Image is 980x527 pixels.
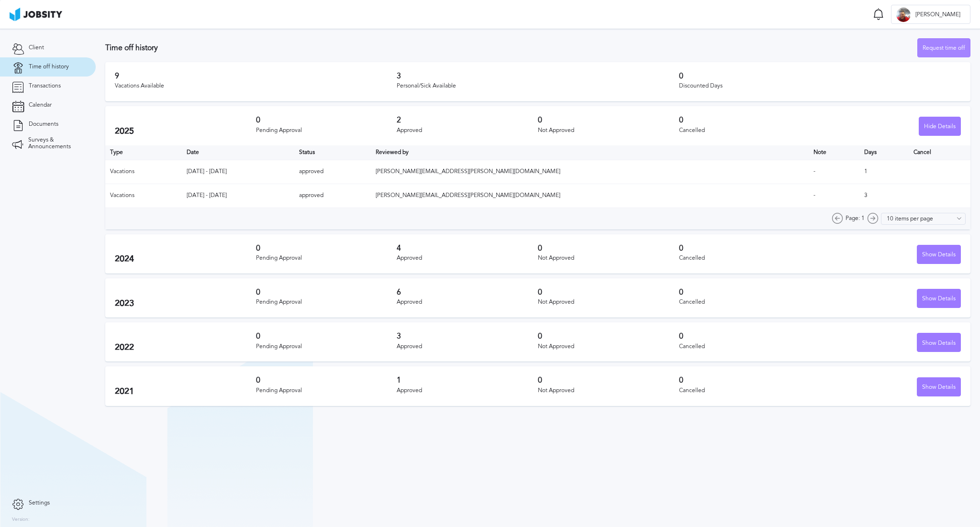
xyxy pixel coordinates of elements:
[813,168,815,175] span: -
[917,333,961,352] button: Show Details
[679,116,820,124] h3: 0
[29,121,58,128] span: Documents
[115,72,397,80] h3: 9
[679,83,961,89] div: Discounted Days
[182,160,294,184] td: [DATE] - [DATE]
[376,168,560,175] span: [PERSON_NAME][EMAIL_ADDRESS][PERSON_NAME][DOMAIN_NAME]
[371,145,809,160] th: Toggle SortBy
[256,255,397,262] div: Pending Approval
[813,192,815,198] span: -
[917,38,970,57] button: Request time off
[538,255,679,262] div: Not Approved
[256,332,397,340] h3: 0
[397,255,538,262] div: Approved
[538,387,679,394] div: Not Approved
[917,245,960,264] div: Show Details
[115,342,256,352] h2: 2022
[105,145,182,160] th: Type
[538,244,679,253] h3: 0
[115,126,256,136] h2: 2025
[397,288,538,296] h3: 6
[182,145,294,160] th: Toggle SortBy
[919,117,960,136] div: Hide Details
[397,244,538,253] h3: 4
[115,386,256,396] h2: 2021
[28,137,84,150] span: Surveys & Announcements
[919,117,961,136] button: Hide Details
[679,244,820,253] h3: 0
[256,376,397,384] h3: 0
[397,343,538,350] div: Approved
[256,288,397,296] h3: 0
[376,192,560,198] span: [PERSON_NAME][EMAIL_ADDRESS][PERSON_NAME][DOMAIN_NAME]
[846,215,865,222] span: Page: 1
[679,288,820,296] h3: 0
[256,299,397,306] div: Pending Approval
[29,44,44,51] span: Client
[917,289,960,308] div: Show Details
[911,11,965,18] span: [PERSON_NAME]
[397,299,538,306] div: Approved
[917,333,960,352] div: Show Details
[115,298,256,308] h2: 2023
[29,64,69,70] span: Time off history
[115,254,256,264] h2: 2024
[105,44,917,52] h3: Time off history
[679,72,961,80] h3: 0
[182,184,294,208] td: [DATE] - [DATE]
[679,299,820,306] div: Cancelled
[397,83,679,89] div: Personal/Sick Available
[397,376,538,384] h3: 1
[29,83,61,89] span: Transactions
[397,116,538,124] h3: 2
[294,145,371,160] th: Toggle SortBy
[12,517,30,523] label: Version:
[10,8,62,21] img: ab4bad089aa723f57921c736e9817d99.png
[538,288,679,296] h3: 0
[294,160,371,184] td: approved
[891,5,970,24] button: G[PERSON_NAME]
[859,145,909,160] th: Days
[917,378,960,397] div: Show Details
[896,8,911,22] div: G
[538,299,679,306] div: Not Approved
[917,289,961,308] button: Show Details
[105,160,182,184] td: Vacations
[256,127,397,134] div: Pending Approval
[917,377,961,396] button: Show Details
[538,127,679,134] div: Not Approved
[397,387,538,394] div: Approved
[679,343,820,350] div: Cancelled
[679,332,820,340] h3: 0
[679,127,820,134] div: Cancelled
[918,39,970,58] div: Request time off
[909,145,970,160] th: Cancel
[859,184,909,208] td: 3
[105,184,182,208] td: Vacations
[538,343,679,350] div: Not Approved
[538,332,679,340] h3: 0
[256,343,397,350] div: Pending Approval
[29,102,52,109] span: Calendar
[256,244,397,253] h3: 0
[115,83,397,89] div: Vacations Available
[917,245,961,264] button: Show Details
[256,116,397,124] h3: 0
[679,387,820,394] div: Cancelled
[397,332,538,340] h3: 3
[538,376,679,384] h3: 0
[294,184,371,208] td: approved
[809,145,859,160] th: Toggle SortBy
[397,127,538,134] div: Approved
[29,500,50,506] span: Settings
[679,255,820,262] div: Cancelled
[256,387,397,394] div: Pending Approval
[679,376,820,384] h3: 0
[538,116,679,124] h3: 0
[859,160,909,184] td: 1
[397,72,679,80] h3: 3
